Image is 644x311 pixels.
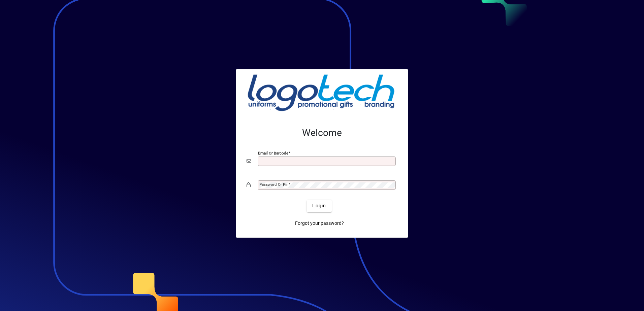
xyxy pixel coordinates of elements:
[247,127,397,139] h2: Welcome
[295,220,344,227] span: Forgot your password?
[259,182,288,187] mat-label: Password or Pin
[312,202,326,209] span: Login
[307,200,331,212] button: Login
[292,217,347,230] a: Forgot your password?
[258,150,288,155] mat-label: Email or Barcode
